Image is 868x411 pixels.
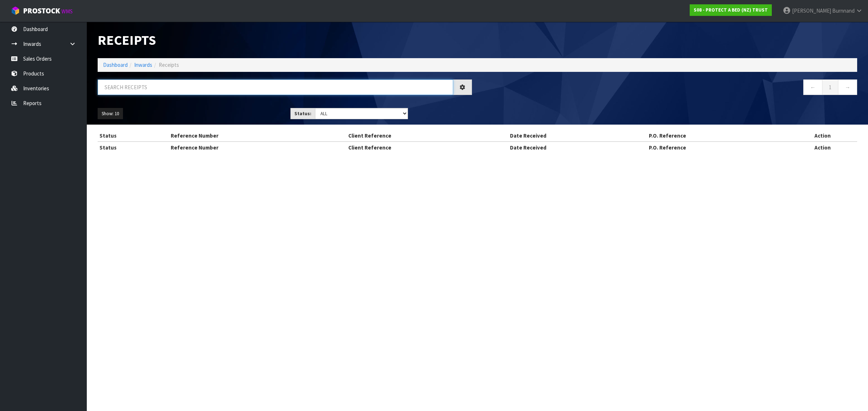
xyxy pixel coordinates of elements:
button: Show: 10 [98,108,123,120]
th: Action [788,142,857,153]
input: Search receipts [98,79,453,95]
strong: Status: [294,111,311,117]
th: Status [98,142,169,153]
th: P.O. Reference [647,130,788,142]
span: Burnnand [832,7,855,14]
h1: Receipts [98,33,472,47]
a: Inwards [134,61,152,68]
th: Reference Number [169,130,346,142]
th: Date Received [508,130,647,142]
span: [PERSON_NAME] [792,7,831,14]
th: Client Reference [346,142,508,153]
span: ProStock [23,6,60,16]
span: Receipts [159,61,179,68]
a: 1 [822,79,838,95]
small: WMS [61,8,73,15]
a: Dashboard [103,61,128,68]
a: → [838,79,857,95]
img: cube-alt.png [11,6,20,15]
th: Reference Number [169,142,346,153]
a: ← [803,79,822,95]
th: Status [98,130,169,142]
th: P.O. Reference [647,142,788,153]
nav: Page navigation [483,79,857,97]
th: Action [788,130,857,142]
strong: S08 - PROTECT A BED (NZ) TRUST [694,7,768,13]
th: Date Received [508,142,647,153]
th: Client Reference [346,130,508,142]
